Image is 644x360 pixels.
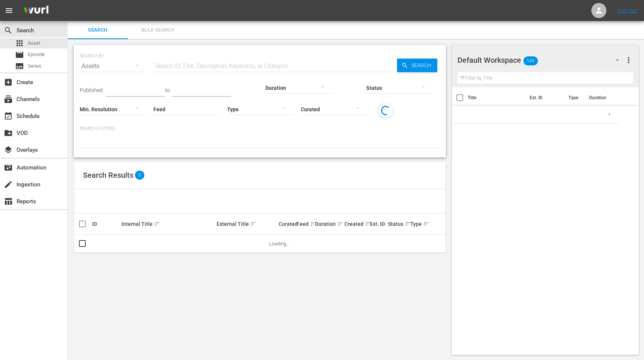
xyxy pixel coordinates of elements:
[458,50,626,71] div: Default Workspace
[135,171,144,180] span: 0
[624,56,633,65] span: more_vert
[28,39,40,47] span: Asset
[423,221,430,227] span: sort
[410,219,423,228] div: Type
[92,221,119,227] div: ID
[344,219,368,228] div: Created
[405,221,411,227] span: sort
[4,163,13,172] span: Automation
[18,2,54,20] img: ans4CAIJ8jUAAAAAAAAAAAAAAAAAAAAAAAAgQb4GAAAAAAAAAAAAAAAAAAAAAAAAJMjXAAAAAAAAAAAAAAAAAAAAAAAAgAT5G...
[5,6,14,15] span: menu
[525,87,564,108] th: Ext. ID
[4,78,13,87] span: Create
[269,241,289,247] span: Loading...
[408,59,437,72] span: Search
[80,87,104,93] span: Published:
[468,87,525,108] th: Title
[15,39,24,48] span: Asset
[165,87,170,93] span: to
[28,62,41,70] span: Series
[4,112,13,121] span: Schedule
[72,26,123,35] span: Search
[217,219,276,228] div: External Title
[315,219,342,228] div: Duration
[4,26,13,35] span: Search
[80,126,440,132] p: Search Filters:
[624,51,633,69] button: more_vert
[585,87,630,108] th: Duration
[15,62,24,71] span: Series
[523,53,538,69] span: 149
[250,221,257,227] span: sort
[564,87,585,108] th: Type
[15,50,24,59] span: Episode
[83,171,133,180] span: Search Results
[397,59,437,72] button: Search
[388,219,408,228] div: Status
[80,56,146,77] div: Assets
[154,221,161,227] span: sort
[4,95,13,104] span: Channels
[297,219,313,228] div: Feed
[132,26,183,35] span: Bulk Search
[4,129,13,138] span: VOD
[121,219,214,228] div: Internal Title
[617,8,637,14] a: Sign Out
[4,145,13,154] span: Overlays
[337,221,344,227] span: sort
[28,51,45,58] span: Episode
[310,221,317,227] span: sort
[365,221,371,227] span: sort
[370,221,386,227] div: Ext. ID
[4,197,13,206] span: Reports
[4,180,13,189] span: Ingestion
[279,221,295,227] div: Curated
